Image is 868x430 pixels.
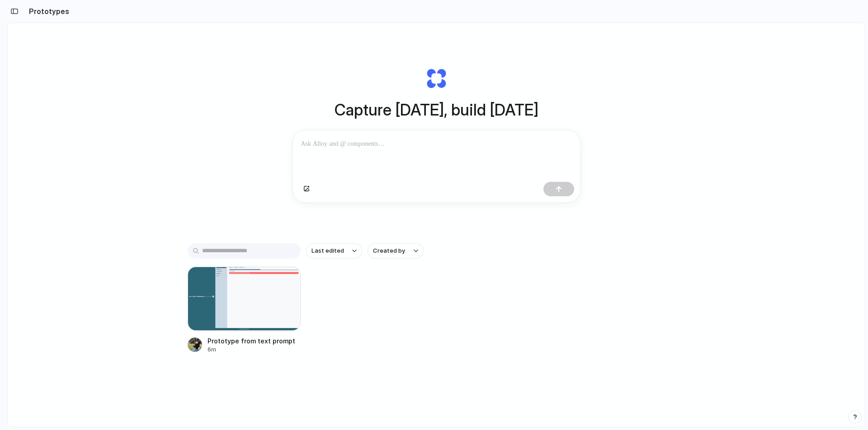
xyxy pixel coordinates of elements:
button: Last edited [306,243,362,259]
button: Created by [368,243,424,259]
span: Last edited [311,246,344,255]
span: Created by [373,246,405,255]
a: Prototype from text promptPrototype from text prompt6m [188,267,301,354]
h2: Prototypes [25,6,69,17]
div: 6m [208,346,295,354]
div: Prototype from text prompt [208,336,295,346]
h1: Capture [DATE], build [DATE] [335,98,538,122]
